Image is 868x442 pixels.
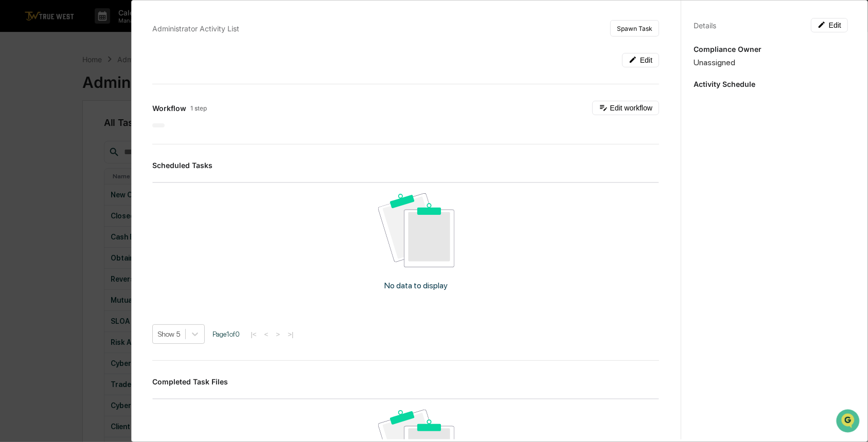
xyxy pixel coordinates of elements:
a: 🗄️Attestations [70,125,132,144]
span: Data Lookup [21,149,65,159]
div: 🔎 [10,150,19,158]
a: 🔎Data Lookup [6,145,69,163]
span: Pylon [102,174,125,182]
iframe: Open customer support [835,408,863,436]
div: Administrator Activity List [152,24,239,33]
img: 1746055101610-c473b297-6a78-478c-a979-82029cc54cd1 [10,79,29,97]
a: 🖐️Preclearance [6,125,70,144]
div: 🖐️ [10,131,19,139]
span: Attestations [85,130,128,140]
div: 🗄️ [75,131,83,139]
button: > [273,330,283,339]
span: 1 step [190,104,207,112]
button: < [261,330,272,339]
p: Activity Schedule [694,80,848,88]
button: Edit [811,18,848,32]
button: >| [285,330,296,339]
span: Page 1 of 0 [212,330,240,338]
p: No data to display [384,281,448,290]
button: Start new chat [175,82,187,94]
div: Details [694,21,716,30]
h3: Scheduled Tasks [152,161,659,170]
div: We're available if you need us! [35,89,130,97]
div: Unassigned [694,58,848,67]
p: Compliance Owner [694,45,848,53]
span: Workflow [152,104,186,113]
span: Preclearance [21,130,66,140]
button: Edit workflow [592,101,659,115]
button: |< [247,330,259,339]
button: Edit [622,53,659,67]
div: Start new chat [35,79,169,89]
h3: Completed Task Files [152,377,659,386]
button: Spawn Task [610,20,659,36]
a: Powered byPylon [73,174,125,182]
p: How can we help? [10,22,187,38]
img: No data [378,193,454,267]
